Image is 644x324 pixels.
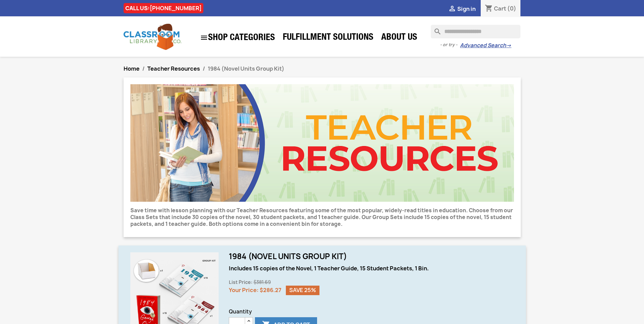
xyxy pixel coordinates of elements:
input: Search [431,25,520,38]
i: search [431,25,439,33]
a: Fulfillment Solutions [279,31,377,45]
span: Your Price: [229,286,259,294]
span: - or try - [440,41,460,48]
p: Save time with lesson planning with our Teacher Resources featuring some of the most popular, wid... [130,207,514,228]
a: Advanced Search→ [460,42,511,49]
div: CALL US: [124,3,203,13]
span: $381.69 [254,279,271,285]
i: shopping_cart [485,5,493,13]
span: Save 25% [286,286,319,295]
span: List Price: [229,279,253,285]
span: Sign in [457,5,476,13]
i:  [448,5,456,13]
img: Classroom Library Company [124,24,181,50]
a: About Us [378,31,421,45]
i:  [200,34,208,42]
a: Home [124,65,140,72]
a: Teacher Resources [147,65,200,72]
img: CLC_Teacher_Resources.jpg [130,84,514,202]
span: Cart [494,5,506,12]
span: (0) [507,5,516,12]
span: $286.27 [260,286,281,294]
a: [PHONE_NUMBER] [150,4,202,12]
a: SHOP CATEGORIES [197,30,278,45]
span: → [506,42,511,49]
span: 1984 (Novel Units Group Kit) [208,65,284,72]
div: Includes 15 copies of the Novel, 1 Teacher Guide, 15 Student Packets, 1 Bin. [229,265,514,272]
h1: 1984 (Novel Units Group Kit) [229,252,514,260]
a:  Sign in [448,5,476,13]
span: Quantity [229,308,514,315]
